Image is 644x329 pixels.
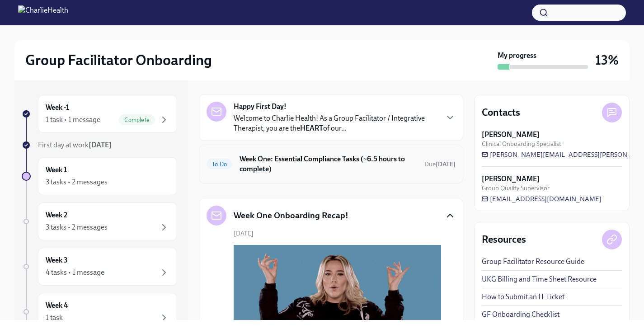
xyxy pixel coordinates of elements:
[46,177,108,187] div: 3 tasks • 2 messages
[482,274,597,284] a: UKG Billing and Time Sheet Resource
[240,154,417,174] h6: Week One: Essential Compliance Tasks (~6.5 hours to complete)
[436,160,456,168] strong: [DATE]
[482,257,584,267] a: Group Facilitator Resource Guide
[89,141,112,149] strong: [DATE]
[234,229,254,238] span: [DATE]
[482,140,561,148] span: Clinical Onboarding Specialist
[482,292,564,302] a: How to Submit an IT Ticket
[46,222,108,232] div: 3 tasks • 2 messages
[25,51,212,69] h2: Group Facilitator Onboarding
[119,117,155,123] span: Complete
[22,157,177,195] a: Week 13 tasks • 2 messages
[18,5,68,20] img: CharlieHealth
[234,210,348,221] h5: Week One Onboarding Recap!
[46,115,100,125] div: 1 task • 1 message
[46,255,68,265] h6: Week 3
[22,140,177,150] a: First day at work[DATE]
[46,103,69,113] h6: Week -1
[207,152,456,176] a: To DoWeek One: Essential Compliance Tasks (~6.5 hours to complete)Due[DATE]
[46,210,67,220] h6: Week 2
[38,141,112,149] span: First day at work
[482,184,550,193] span: Group Quality Supervisor
[482,174,540,184] strong: [PERSON_NAME]
[234,102,287,112] strong: Happy First Day!
[482,310,559,320] a: GF Onboarding Checklist
[498,51,536,61] strong: My progress
[46,268,104,277] div: 4 tasks • 1 message
[46,165,67,175] h6: Week 1
[234,113,437,133] p: Welcome to Charlie Health! As a Group Facilitator / Integrative Therapist, you are the of our...
[482,106,520,119] h4: Contacts
[207,161,232,168] span: To Do
[482,194,602,203] a: [EMAIL_ADDRESS][DOMAIN_NAME]
[46,301,68,310] h6: Week 4
[22,248,177,286] a: Week 34 tasks • 1 message
[424,160,456,169] span: August 25th, 2025 10:00
[22,202,177,240] a: Week 23 tasks • 2 messages
[595,52,619,68] h3: 13%
[482,233,526,246] h4: Resources
[22,95,177,133] a: Week -11 task • 1 messageComplete
[482,130,540,140] strong: [PERSON_NAME]
[300,124,323,132] strong: HEART
[424,160,456,168] span: Due
[46,313,63,323] div: 1 task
